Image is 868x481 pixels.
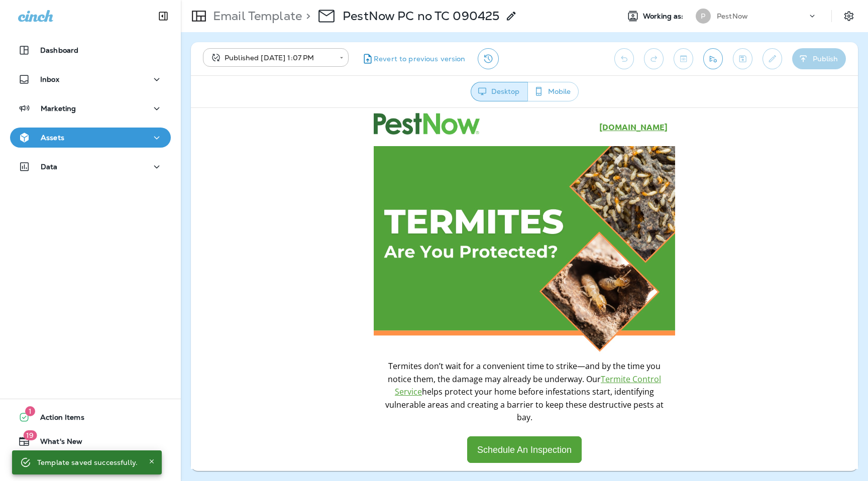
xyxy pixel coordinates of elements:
button: Close [146,455,158,467]
span: Termites don’t wait for a convenient time to strike—and by the time you notice them, the damage m... [194,253,473,315]
div: Template saved successfully. [37,453,138,471]
button: Data [10,157,171,177]
button: Marketing [10,98,171,118]
button: 1Action Items [10,407,171,427]
p: PestNow PC no TC 090425 [343,9,499,24]
u: [DOMAIN_NAME] [408,14,477,24]
button: Assets [10,128,171,148]
span: 19 [23,430,37,440]
span: 1 [25,406,35,416]
button: Settings [840,7,858,25]
span: Schedule An Inspection [286,337,381,347]
p: Data [41,163,58,171]
p: PestNow [717,12,748,20]
button: Dashboard [10,40,171,60]
a: [DOMAIN_NAME] [408,16,477,24]
button: Inbox [10,69,171,89]
p: Inbox [40,75,59,83]
button: Support [10,455,171,475]
p: Marketing [41,104,76,112]
button: 19What's New [10,431,171,451]
p: Assets [41,134,64,142]
span: Working as: [643,12,686,21]
span: Action Items [30,413,84,425]
button: Collapse Sidebar [149,6,177,26]
div: P [696,9,711,24]
a: Schedule An Inspection [276,328,391,355]
p: Email Template [209,9,302,24]
p: > [302,9,310,24]
p: Dashboard [40,46,78,54]
img: PestNow-Sept-Termite-Head_edited_600b2bed-5104-454d-bc64-983150956753.jpg [183,38,484,246]
img: PestNow-HRLogo-2016-5-1.png [183,5,289,27]
span: What's New [30,437,82,449]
